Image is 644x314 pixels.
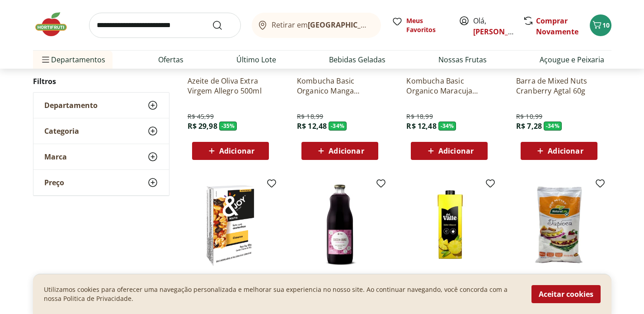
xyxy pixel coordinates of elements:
img: Suco de Uva Integral Natural da Terra 1,5L [297,182,383,267]
span: Adicionar [438,147,474,155]
span: R$ 29,98 [188,121,217,131]
b: [GEOGRAPHIC_DATA]/[GEOGRAPHIC_DATA] [308,20,460,30]
p: Utilizamos cookies para oferecer uma navegação personalizada e melhorar sua experiencia no nosso ... [44,285,521,303]
span: R$ 12,48 [406,121,436,131]
span: R$ 45,99 [188,112,214,121]
span: R$ 18,99 [297,112,323,121]
button: Aceitar cookies [531,285,601,303]
button: Categoria [33,118,169,144]
button: Departamento [33,93,169,118]
button: Marca [33,144,169,169]
img: Néctar Del Valle Mais Sabor Abacaxi 1L [406,182,492,267]
a: Azeite de Oliva Extra Virgem Allegro 500ml [188,76,273,96]
button: Adicionar [301,142,378,160]
span: Categoria [44,127,79,136]
span: Preço [44,178,64,187]
a: Kombucha Basic Organico Maracuja [MEDICAL_DATA] 275ml [406,76,492,96]
span: Retirar em [272,21,371,29]
a: Meus Favoritos [392,16,448,34]
button: Adicionar [192,142,269,160]
span: - 34 % [544,122,562,131]
img: TAPIOCA SEM GLUTEN KODILAR 400G [516,182,602,267]
span: R$ 7,28 [516,121,542,131]
button: Preço [33,170,169,195]
a: Barra de Mixed Nuts Cranberry Agtal 60g [516,76,602,96]
span: Departamento [44,101,98,110]
button: Adicionar [521,142,597,160]
span: Departamentos [40,49,105,70]
button: Menu [40,49,51,70]
button: Adicionar [411,142,488,160]
span: Olá, [473,15,513,37]
img: Hortifruti [33,11,78,38]
span: Adicionar [329,147,364,155]
span: Meus Favoritos [406,16,448,34]
button: Submit Search [212,20,234,31]
input: search [89,13,241,38]
a: [PERSON_NAME] [473,27,532,37]
span: Marca [44,152,67,161]
span: R$ 18,99 [406,112,432,121]
a: Nossas Frutas [438,54,487,65]
a: Comprar Novamente [536,16,578,37]
a: Bebidas Geladas [329,54,385,65]
span: - 35 % [219,122,237,131]
span: - 34 % [329,122,347,131]
a: Ofertas [158,54,183,65]
span: R$ 10,99 [516,112,542,121]
h2: Filtros [33,72,169,90]
span: R$ 12,48 [297,121,327,131]
a: Kombucha Basic Organico Manga [MEDICAL_DATA] 275ml [297,76,383,96]
a: Último Lote [236,54,276,65]
span: 10 [602,21,610,29]
a: Açougue e Peixaria [540,54,604,65]
button: Retirar em[GEOGRAPHIC_DATA]/[GEOGRAPHIC_DATA] [252,13,381,38]
span: Adicionar [548,147,583,155]
button: Carrinho [590,14,611,36]
img: Barra de Mixed Nuts Original Agtal 60g [188,182,273,267]
span: Adicionar [219,147,254,155]
span: - 34 % [438,122,456,131]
